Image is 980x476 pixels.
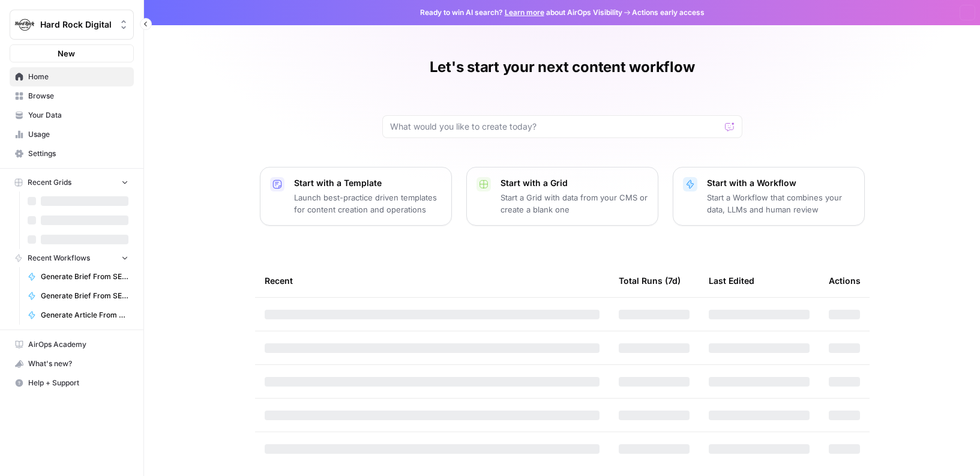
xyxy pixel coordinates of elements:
span: Ready to win AI search? about AirOps Visibility [420,7,622,18]
p: Start with a Grid [501,177,648,189]
div: Actions [829,264,861,297]
span: New [58,47,75,59]
button: Start with a GridStart a Grid with data from your CMS or create a blank one [466,167,658,226]
span: Generate Brief From SERP 2 [41,291,128,301]
button: What's new? [10,354,134,373]
p: Start a Workflow that combines your data, LLMs and human review [707,191,855,215]
a: AirOps Academy [10,335,134,354]
div: Recent [265,264,600,297]
a: Your Data [10,106,134,125]
div: What's new? [10,355,133,373]
a: Generate Brief From SERP 2 [22,286,134,306]
button: New [10,44,134,62]
a: Settings [10,144,134,163]
span: Generate Brief From SERP [41,271,128,282]
span: Help + Support [28,378,128,388]
p: Launch best-practice driven templates for content creation and operations [294,191,442,215]
a: Generate Brief From SERP [22,267,134,286]
input: What would you like to create today? [390,121,720,133]
div: Last Edited [709,264,754,297]
img: Hard Rock Digital Logo [14,14,35,35]
span: Home [28,71,128,82]
span: Hard Rock Digital [40,19,113,31]
button: Help + Support [10,373,134,393]
button: Recent Workflows [10,249,134,267]
span: Browse [28,91,128,101]
a: Learn more [505,8,544,17]
span: Recent Workflows [28,253,90,264]
h1: Let's start your next content workflow [430,58,695,77]
button: Workspace: Hard Rock Digital [10,10,134,40]
span: Actions early access [632,7,705,18]
div: Total Runs (7d) [619,264,681,297]
span: Generate Article From Outline [41,310,128,321]
a: Home [10,67,134,86]
span: AirOps Academy [28,339,128,350]
span: Usage [28,129,128,140]
span: Your Data [28,110,128,121]
a: Browse [10,86,134,106]
p: Start with a Template [294,177,442,189]
p: Start a Grid with data from your CMS or create a blank one [501,191,648,215]
button: Start with a WorkflowStart a Workflow that combines your data, LLMs and human review [673,167,865,226]
button: Recent Grids [10,173,134,191]
a: Generate Article From Outline [22,306,134,325]
a: Usage [10,125,134,144]
button: Start with a TemplateLaunch best-practice driven templates for content creation and operations [260,167,452,226]
span: Settings [28,148,128,159]
span: Recent Grids [28,177,71,188]
p: Start with a Workflow [707,177,855,189]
